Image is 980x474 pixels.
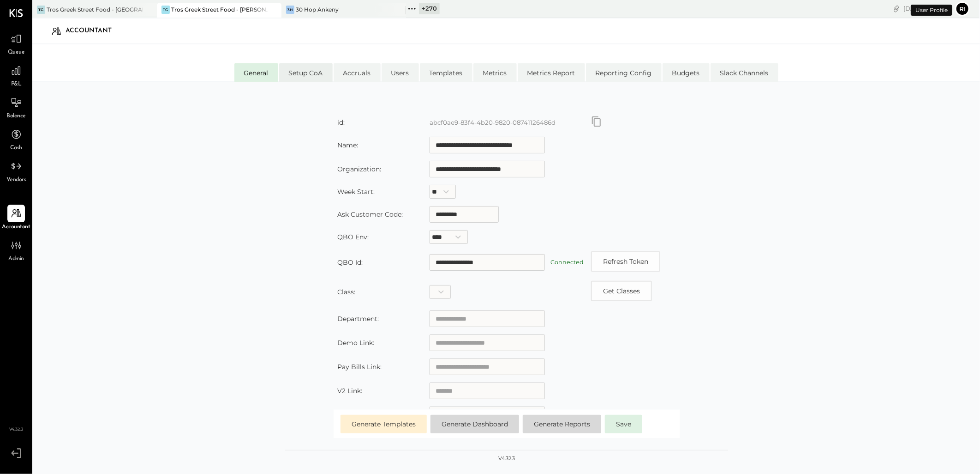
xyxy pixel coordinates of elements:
[586,63,662,82] li: Reporting Config
[47,6,143,13] div: Tros Greek Street Food - [GEOGRAPHIC_DATA]
[711,63,778,82] li: Slack Channels
[498,455,515,462] div: v 4.32.3
[337,233,369,241] label: QBO Env:
[430,415,519,433] button: Generate Dashboard
[419,3,440,14] div: + 270
[430,119,556,126] label: abcf0ae9-83f4-4b20-9820-08741126486d
[286,6,294,14] div: 3H
[442,420,508,428] span: Generate Dashboard
[37,6,45,14] div: TG
[352,420,416,428] span: Generate Templates
[591,251,660,272] button: Refresh Token
[337,141,358,149] label: Name:
[8,255,24,263] span: Admin
[892,4,901,13] div: copy link
[0,30,32,57] a: Queue
[279,63,333,82] li: Setup CoA
[337,387,362,395] label: V2 Link:
[903,4,953,13] div: [DATE]
[337,165,381,173] label: Organization:
[591,116,602,127] button: Copy id
[663,63,710,82] li: Budgets
[420,63,472,82] li: Templates
[6,112,26,121] span: Balance
[518,63,585,82] li: Metrics Report
[337,339,374,347] label: Demo Link:
[591,281,652,301] button: Copy id
[341,415,427,433] button: Generate Templates
[8,49,25,57] span: Queue
[6,176,26,184] span: Vendors
[523,415,601,433] button: Generate Reports
[0,205,32,231] a: Accountant
[0,158,32,184] a: Vendors
[473,63,517,82] li: Metrics
[10,144,22,152] span: Cash
[0,237,32,263] a: Admin
[616,420,631,428] span: Save
[337,258,363,267] label: QBO Id:
[337,118,345,127] label: id:
[2,223,30,231] span: Accountant
[334,63,381,82] li: Accruals
[0,126,32,152] a: Cash
[0,94,32,121] a: Balance
[534,420,590,428] span: Generate Reports
[66,24,121,38] div: Accountant
[550,259,584,266] label: Connected
[911,5,952,16] div: User Profile
[234,63,278,82] li: General
[337,288,355,296] label: Class:
[955,1,970,16] button: Ri
[605,415,642,433] button: Save
[337,363,382,371] label: Pay Bills Link:
[337,315,379,323] label: Department:
[296,6,339,13] div: 30 Hop Ankeny
[337,188,375,196] label: Week Start:
[0,62,32,89] a: P&L
[382,63,419,82] li: Users
[161,6,170,14] div: TG
[337,210,403,219] label: Ask Customer Code:
[11,80,22,89] span: P&L
[171,6,268,13] div: Tros Greek Street Food - [PERSON_NAME]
